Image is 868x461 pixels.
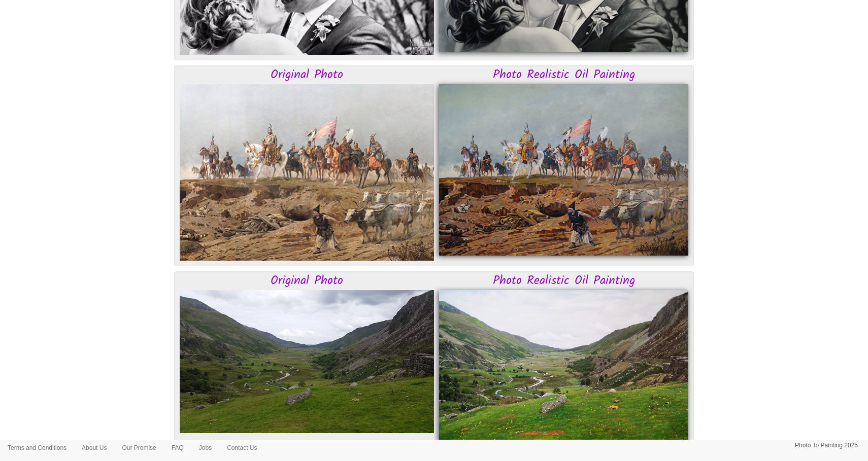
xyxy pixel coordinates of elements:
img: Painting of the Lake District [439,290,688,442]
img: Original Photo [180,84,434,261]
a: About Us [74,440,114,455]
a: FAQ [164,440,191,455]
h3: Photo Realistic Oil Painting [439,68,688,82]
p: Photo To Painting 2025 [795,440,858,451]
h3: Original Photo [180,274,434,288]
img: Painting of Hungarian Battle Scene [439,84,688,256]
a: Contact Us [219,440,264,455]
a: Jobs [191,440,219,455]
h3: Original Photo [180,68,434,82]
img: Original Photo [180,290,434,433]
h3: Photo Realistic Oil Painting [439,274,688,288]
a: Our Promise [114,440,163,455]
